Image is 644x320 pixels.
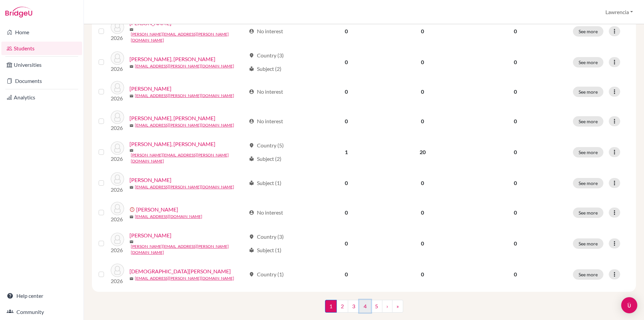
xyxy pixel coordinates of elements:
div: No interest [249,88,283,96]
p: 0 [466,88,565,96]
div: No interest [249,117,283,125]
p: 2026 [111,65,124,73]
a: [PERSON_NAME], [PERSON_NAME] [129,114,215,122]
img: Amissah, Gabriela Tawiah [111,141,124,155]
span: local_library [249,156,254,162]
p: 0 [466,179,565,187]
span: account_circle [249,29,254,34]
a: Home [1,26,82,39]
button: See more [573,178,603,188]
img: AFIA ASIEDU, ESTHER [111,20,124,34]
a: Analytics [1,91,82,104]
a: [EMAIL_ADDRESS][PERSON_NAME][DOMAIN_NAME] [135,275,234,281]
p: 2026 [111,155,124,163]
a: [PERSON_NAME][EMAIL_ADDRESS][PERSON_NAME][DOMAIN_NAME] [131,31,246,43]
a: [DEMOGRAPHIC_DATA][PERSON_NAME] [129,267,231,275]
td: 0 [309,260,383,289]
img: AGYEMAN, NANA POKU [111,51,124,65]
img: Aidoo, Ama Adjei [111,110,124,124]
button: See more [573,208,603,218]
span: mail [129,124,133,128]
p: 0 [466,239,565,247]
a: Documents [1,74,82,88]
td: 0 [383,227,462,260]
img: ANNOR, ERIC [111,233,124,246]
a: [EMAIL_ADDRESS][PERSON_NAME][DOMAIN_NAME] [135,63,234,69]
p: 2026 [111,124,124,132]
a: » [392,300,403,313]
td: 0 [309,168,383,198]
p: 0 [466,148,565,156]
button: See more [573,238,603,249]
button: See more [573,87,603,97]
a: › [382,300,392,313]
div: Open Intercom Messenger [621,297,637,313]
div: No interest [249,27,283,35]
td: 0 [383,260,462,289]
div: Subject (1) [249,246,281,254]
td: 0 [383,198,462,227]
img: Ankamah, Terell [111,202,124,215]
a: [PERSON_NAME], [PERSON_NAME] [129,140,215,148]
button: See more [573,147,603,157]
a: [PERSON_NAME] [136,205,178,214]
span: 1 [325,300,337,313]
button: See more [573,269,603,280]
td: 0 [309,47,383,77]
button: Lawrencia [602,6,636,18]
span: mail [129,64,133,68]
span: local_library [249,66,254,72]
span: mail [129,94,133,98]
td: 1 [309,136,383,168]
img: Bridge-U [5,7,32,17]
div: Country (3) [249,51,284,59]
a: Students [1,42,82,55]
a: 2 [336,300,348,313]
span: location_on [249,272,254,277]
td: 0 [383,47,462,77]
td: 0 [383,15,462,47]
p: 2026 [111,186,124,194]
span: location_on [249,234,254,239]
p: 0 [466,27,565,35]
span: mail [129,215,133,219]
p: 0 [466,117,565,125]
a: [EMAIL_ADDRESS][PERSON_NAME][DOMAIN_NAME] [135,122,234,128]
div: Subject (2) [249,65,281,73]
div: Country (5) [249,141,284,149]
span: mail [129,148,133,152]
div: Subject (1) [249,179,281,187]
td: 0 [309,198,383,227]
a: Help center [1,289,82,303]
td: 0 [309,77,383,106]
td: 0 [309,227,383,260]
p: 0 [466,58,565,66]
p: 2026 [111,94,124,102]
p: 0 [466,270,565,278]
p: 2026 [111,215,124,223]
a: [PERSON_NAME] [129,176,171,184]
a: [EMAIL_ADDRESS][PERSON_NAME][DOMAIN_NAME] [135,184,234,190]
span: local_library [249,247,254,253]
img: Ansah, Ewura Amma [111,264,124,277]
span: account_circle [249,89,254,94]
nav: ... [325,300,403,318]
span: location_on [249,143,254,148]
span: account_circle [249,119,254,124]
a: [EMAIL_ADDRESS][DOMAIN_NAME] [135,214,202,220]
span: mail [129,28,133,32]
td: 0 [383,77,462,106]
a: Community [1,305,82,319]
span: local_library [249,180,254,186]
button: See more [573,57,603,67]
span: mail [129,185,133,189]
a: Universities [1,58,82,72]
span: account_circle [249,210,254,215]
a: [EMAIL_ADDRESS][PERSON_NAME][DOMAIN_NAME] [135,93,234,99]
div: Subject (2) [249,155,281,163]
p: 2026 [111,246,124,254]
a: 3 [348,300,360,313]
td: 0 [383,106,462,136]
span: error_outline [129,207,136,212]
a: [PERSON_NAME][EMAIL_ADDRESS][PERSON_NAME][DOMAIN_NAME] [131,243,246,256]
